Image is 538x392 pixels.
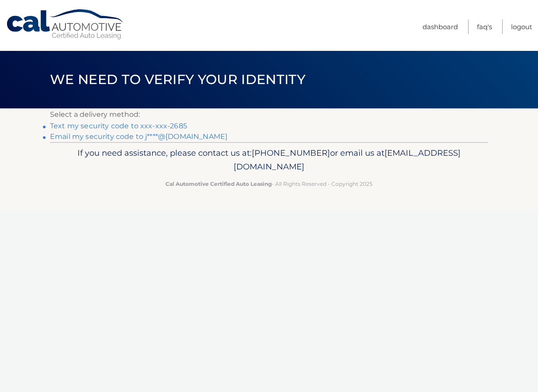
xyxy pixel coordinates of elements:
a: FAQ's [477,19,492,34]
span: We need to verify your identity [50,71,305,88]
a: Cal Automotive [6,9,125,40]
a: Logout [511,19,532,34]
a: Text my security code to xxx-xxx-2685 [50,122,187,130]
a: Email my security code to j****@[DOMAIN_NAME] [50,132,227,141]
p: - All Rights Reserved - Copyright 2025 [56,179,482,188]
p: Select a delivery method: [50,108,488,121]
a: Dashboard [423,19,458,34]
p: If you need assistance, please contact us at: or email us at [56,146,482,174]
strong: Cal Automotive Certified Auto Leasing [165,181,272,187]
span: [PHONE_NUMBER] [252,148,330,158]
